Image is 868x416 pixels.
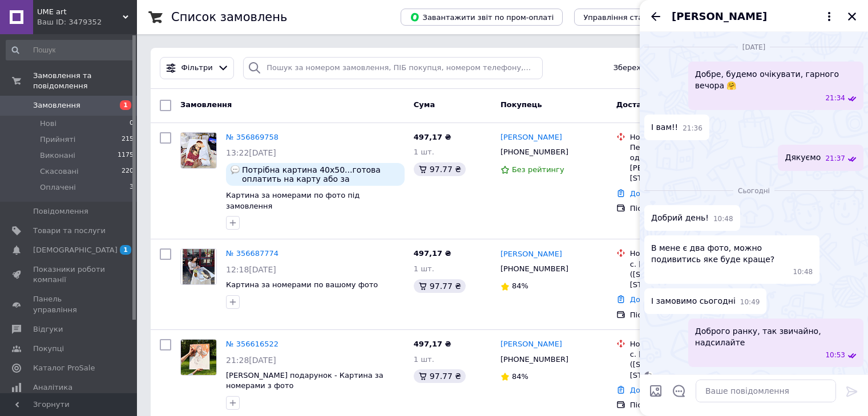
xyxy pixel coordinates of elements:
[574,9,680,26] button: Управління статусами
[414,355,434,364] span: 1 шт.
[226,371,383,390] a: [PERSON_NAME] подарунок - Картина за номерами з фото
[583,13,671,22] span: Управління статусами
[130,182,134,193] span: 3
[630,203,746,214] div: Післяплата
[616,100,701,109] span: Доставка та оплата
[845,10,859,23] button: Закрити
[33,324,63,335] span: Відгуки
[37,17,137,27] div: Ваш ID: 3479352
[512,282,528,290] span: 84%
[226,280,378,289] a: Картина за номерами по вашому фото
[500,249,562,260] a: [PERSON_NAME]
[414,100,435,109] span: Cума
[181,133,216,168] img: Фото товару
[120,100,131,110] span: 1
[498,262,571,276] div: [PHONE_NUMBER]
[740,297,760,307] span: 10:49 12.08.2025
[414,148,434,156] span: 1 шт.
[33,344,64,354] span: Покупці
[33,294,106,315] span: Панель управління
[6,40,135,60] input: Пошук
[613,63,691,74] span: Збережені фільтри:
[226,356,276,365] span: 21:28[DATE]
[630,400,746,410] div: Післяплата
[120,245,131,255] span: 1
[498,145,571,160] div: [PHONE_NUMBER]
[180,339,217,376] a: Фото товару
[713,214,733,224] span: 10:48 12.08.2025
[122,134,134,145] span: 215
[40,150,75,161] span: Виконані
[785,152,821,164] span: Дякуємо
[171,10,287,24] h1: Список замовлень
[33,206,88,217] span: Повідомлення
[672,9,767,24] span: [PERSON_NAME]
[512,165,564,174] span: Без рейтингу
[649,10,663,23] button: Назад
[793,267,813,277] span: 10:48 12.08.2025
[226,148,276,157] span: 13:22[DATE]
[401,9,563,26] button: Завантажити звіт по пром-оплаті
[414,133,451,141] span: 497,17 ₴
[644,41,863,52] div: 31.07.2025
[243,57,543,79] input: Пошук за номером замовлення, ПІБ покупця, номером телефону, Email, номером накладної
[630,349,746,381] div: с. [GEOGRAPHIC_DATA] ([STREET_ADDRESS]: вул. [STREET_ADDRESS]
[33,264,106,285] span: Показники роботи компанії
[651,295,736,307] span: І замовимо сьогодні
[226,340,278,348] a: № 356616522
[630,339,746,349] div: Нова Пошта
[231,165,240,174] img: :speech_balloon:
[738,43,770,52] span: [DATE]
[226,191,360,210] a: Картина за номерами по фото під замовлення
[630,295,672,304] a: Додати ЕН
[180,248,217,285] a: Фото товару
[33,100,80,111] span: Замовлення
[651,121,678,133] span: І вам!!
[695,68,857,91] span: Добре, будемо очікувати, гарного вечора 🤗
[644,185,863,196] div: 12.08.2025
[33,226,106,236] span: Товари та послуги
[181,63,213,74] span: Фільтри
[33,71,137,91] span: Замовлення та повідомлення
[40,182,76,193] span: Оплачені
[242,165,400,183] span: Потрібна картина 40х50...готова оплатить на карту або за реквізитами...переживаю получится такое ...
[122,166,134,177] span: 220
[630,386,672,394] a: Додати ЕН
[37,7,123,17] span: UME art
[825,350,845,360] span: 10:53 12.08.2025
[414,264,434,273] span: 1 шт.
[414,162,466,176] div: 97.77 ₴
[226,133,278,141] a: № 356869758
[410,12,554,22] span: Завантажити звіт по пром-оплаті
[651,242,813,265] span: В мене є два фото, можно подивитись яке буде краще?
[226,249,278,258] a: № 356687774
[825,93,845,103] span: 21:34 31.07.2025
[183,249,215,284] img: Фото товару
[630,132,746,142] div: Нова Пошта
[414,249,451,258] span: 497,17 ₴
[512,372,528,381] span: 84%
[40,119,56,129] span: Нові
[414,340,451,348] span: 497,17 ₴
[181,340,216,375] img: Фото товару
[825,154,845,164] span: 21:37 31.07.2025
[226,265,276,274] span: 12:18[DATE]
[500,100,542,109] span: Покупець
[651,212,709,224] span: Добрий день!
[630,248,746,259] div: Нова Пошта
[40,166,79,177] span: Скасовані
[630,310,746,320] div: Післяплата
[118,150,134,161] span: 1175
[414,369,466,383] div: 97.77 ₴
[498,352,571,367] div: [PHONE_NUMBER]
[414,279,466,293] div: 97.77 ₴
[33,363,95,373] span: Каталог ProSale
[683,124,703,133] span: 21:36 31.07.2025
[33,245,118,255] span: [DEMOGRAPHIC_DATA]
[695,325,857,348] span: Доброго ранку, так звичайно, надсилайте
[733,186,774,196] span: Сьогодні
[672,9,836,24] button: [PERSON_NAME]
[130,119,134,129] span: 0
